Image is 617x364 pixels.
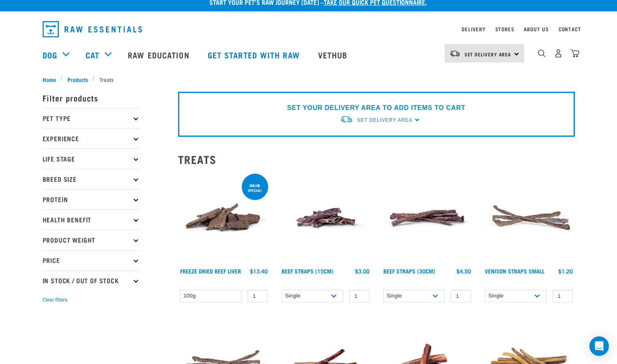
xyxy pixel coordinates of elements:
a: Products [63,75,92,84]
p: Protein [43,189,140,209]
img: home-icon@2x.png [571,49,579,58]
a: Get started with Raw [200,39,310,71]
p: Experience [43,128,140,149]
div: $13.40 [250,268,268,274]
input: 1 [349,290,370,302]
span: Set Delivery Area [464,53,512,56]
div: Open Intercom Messenger [589,336,609,356]
a: Raw Education [120,39,199,71]
a: Home [43,75,60,84]
p: Price [43,250,140,270]
button: Clear filters [43,296,67,304]
div: ONLINE SPECIAL! [242,179,268,196]
h2: Treats [178,153,575,166]
p: Breed Size [43,169,140,189]
a: About Us [524,28,548,30]
img: home-icon-1@2x.png [538,50,546,57]
span: Home [43,75,56,84]
img: Raw Essentials Logo [43,21,142,37]
a: Contact [559,28,581,30]
img: van-moving.png [340,115,353,124]
p: Filter products [43,88,140,108]
img: user.png [554,49,563,58]
a: Venison Straps Small [485,269,544,272]
a: Freeze Dried Beef Liver [180,269,241,272]
a: Vethub [310,39,358,71]
a: Cat [86,49,99,61]
img: Stack Of Freeze Dried Beef Liver For Pets [178,172,270,264]
div: $1.20 [558,268,573,274]
p: Product Weight [43,230,140,250]
nav: breadcrumbs [43,75,575,84]
p: Life Stage [43,149,140,169]
img: Raw Essentials Beef Straps 6 Pack [381,172,473,264]
input: 1 [451,290,471,302]
div: $4.50 [456,268,471,274]
p: Health Benefit [43,209,140,230]
input: 1 [247,290,268,302]
span: Set Delivery Area [357,117,412,123]
img: van-moving.png [449,50,460,57]
a: Beef Straps (15cm) [282,269,333,272]
div: $3.00 [355,268,370,274]
p: In Stock / Out Of Stock [43,270,140,291]
nav: dropdown navigation [36,18,581,41]
p: SET YOUR DELIVERY AREA TO ADD ITEMS TO CART [287,103,465,113]
img: Raw Essentials Beef Straps 15cm 6 Pack [279,172,372,264]
a: Delivery [462,28,485,30]
a: Stores [495,28,514,30]
p: Pet Type [43,108,140,128]
img: Venison Straps [483,172,575,264]
input: 1 [553,290,573,302]
a: Dog [43,49,57,61]
span: Products [67,75,88,84]
a: Beef Straps (30cm) [383,269,435,272]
